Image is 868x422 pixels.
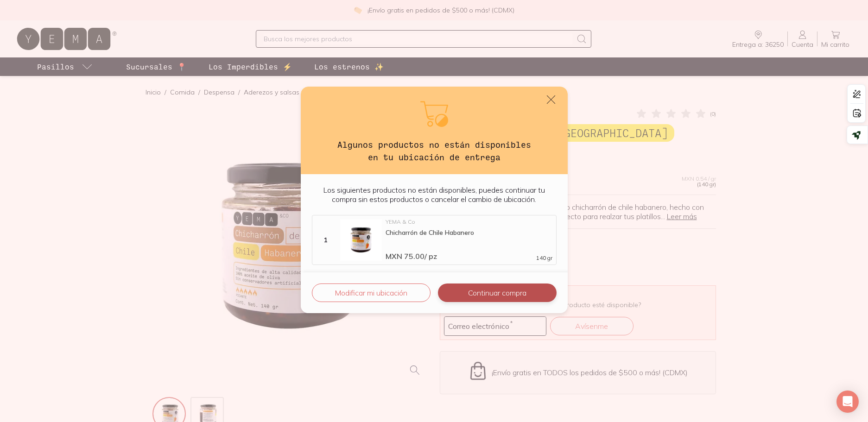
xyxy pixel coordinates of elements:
[330,139,538,163] h3: Algunos productos no están disponibles en tu ubicación de entrega
[536,255,552,261] span: 140 gr
[386,228,552,237] div: Chicharrón de Chile Habanero
[340,219,382,261] img: Chicharrón de Chile Habanero
[386,252,437,261] span: MXN 75.00 / pz
[301,87,568,313] div: default
[836,391,859,413] div: Open Intercom Messenger
[312,283,431,302] button: Modificar mi ubicación
[314,236,336,244] div: 1
[386,219,552,225] div: YEMA & Co
[438,283,556,302] button: Continuar compra
[312,185,557,204] p: Los siguientes productos no están disponibles, puedes continuar tu compra sin estos productos o c...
